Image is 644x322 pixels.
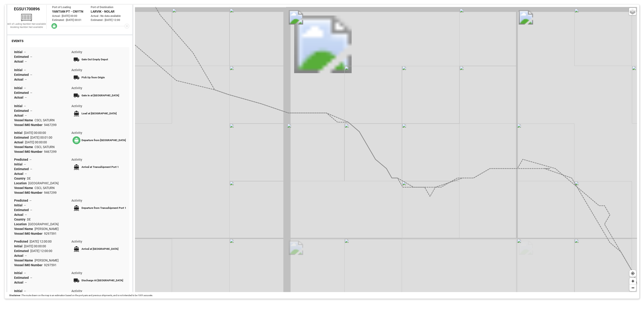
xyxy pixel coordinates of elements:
div: Port of Destination [91,5,129,9]
span: Load at [GEOGRAPHIC_DATA] [82,112,117,115]
span: -- [30,55,32,59]
span: [DATE] 12:00:00 [30,240,52,243]
span: Initial [14,244,24,248]
span: -- [25,213,27,216]
span: Initial [14,162,24,166]
div: LARVIK - NOLAR [91,9,129,14]
span: Activity [71,271,82,275]
span: Actual [14,254,25,257]
span: − [631,285,634,290]
a: Zoom in [629,278,636,284]
span: Disclaimer : [9,294,22,297]
span: -- [24,50,26,54]
span: -- [30,109,32,113]
span: CSCL SATURN [35,145,55,149]
div: Estimated : [DATE] 00:01 [52,18,91,22]
span: -- [24,203,26,207]
span: Predicted [14,158,30,161]
span: -- [24,68,26,72]
span: Activity [71,50,82,54]
span: Activity [71,104,82,108]
span: [GEOGRAPHIC_DATA] [28,181,59,185]
span: Pick Up from Origin [82,76,105,79]
span: Actual [14,172,25,176]
span: Estimated [14,276,30,279]
span: -- [24,104,26,108]
div: Port of Loading [52,5,91,9]
span: Actual [14,281,25,284]
div: Bill of Lading Number: Not available [7,23,46,26]
span: 9467299 [44,191,57,194]
span: Actual [14,140,25,144]
span: Activity [71,158,82,161]
span: Initial [14,289,24,293]
span: Actual [14,114,25,117]
span: Initial [14,50,24,54]
a: Layers [629,8,636,15]
span: Estimated [14,91,30,95]
span: Vessel IMO Number [14,123,44,127]
span: Actual [14,78,25,81]
span: [DATE] 12:00:00 [30,249,52,253]
div: Booking Number: Not available [7,26,46,29]
span: Vessel IMO Number [14,191,44,194]
span: Initial [14,86,24,90]
span: [DATE] 00:00:00 [24,244,46,248]
span: -- [25,114,27,117]
span: Country [14,218,27,221]
div: Actual : [DATE] 00:00 [52,14,91,18]
span: -- [25,78,27,81]
span: [DATE] 00:00:00 [24,131,46,135]
span: Location [14,222,28,226]
span: Initial [14,68,24,72]
span: Vessel IMO Number [14,150,44,153]
div: Actual : No data available [91,14,129,18]
span: 9467299 [44,123,57,127]
span: Actual [14,60,25,63]
span: CSCL SATURN [35,186,55,190]
span: Initial [14,271,24,275]
span: Location [14,181,28,185]
span: Estimated [14,136,30,139]
span: DE [27,218,31,221]
span: Discharge At [GEOGRAPHIC_DATA] [82,279,123,282]
a: Zoom out [629,284,636,291]
span: -- [25,172,27,176]
span: Country [14,177,27,180]
span: DE [27,177,31,180]
span: Activity [71,68,82,72]
span: Vessel Name [14,259,35,262]
span: Actual [14,96,25,99]
span: 9467299 [44,150,57,153]
span: -- [30,167,32,171]
span: -- [30,73,32,77]
span: Activity [71,240,82,243]
span: -- [25,60,27,63]
span: Gate In at [GEOGRAPHIC_DATA] [82,94,119,97]
span: EGSU1700896 [14,7,40,11]
span: Activity [71,86,82,90]
span: 9297591 [44,232,57,235]
span: Initial [14,104,24,108]
span: Initial [14,131,24,135]
span: [PERSON_NAME] [35,259,59,262]
span: Estimated [14,55,30,59]
span: The route drawn on the map is an estimation based on the port pairs and previous shipments, and i... [22,294,153,297]
span: Activity [71,289,82,293]
span: Vessel Name [14,118,35,122]
span: -- [24,162,26,166]
span: -- [30,276,32,279]
span: Departure from Transshipment Port 1 [82,206,126,209]
div: EVENTS [10,38,25,44]
span: Activity [71,131,82,135]
span: -- [24,271,26,275]
span: Vessel IMO Number [14,263,44,267]
span: Estimated [14,73,30,77]
span: Gate Out Empty Depot [82,58,108,61]
span: -- [30,208,32,212]
span: -- [30,158,31,161]
span: -- [24,86,26,90]
span: -- [25,254,27,257]
span: -- [24,289,26,293]
span: Vessel Name [14,186,35,190]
